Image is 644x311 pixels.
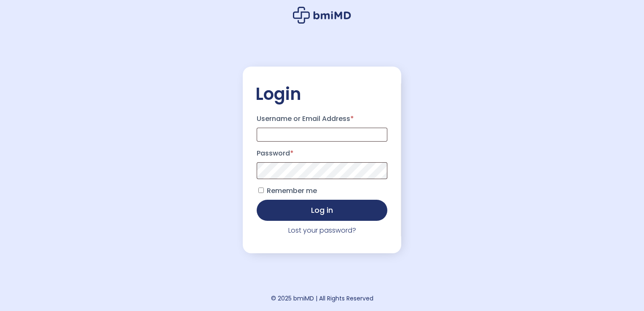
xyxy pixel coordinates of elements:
span: Remember me [267,186,317,196]
div: © 2025 bmiMD | All Rights Reserved [271,292,373,304]
input: Remember me [258,188,264,193]
a: Lost your password? [288,225,356,235]
label: Username or Email Address [257,112,387,126]
h2: Login [255,83,389,105]
button: Log in [257,200,387,221]
label: Password [257,147,387,160]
